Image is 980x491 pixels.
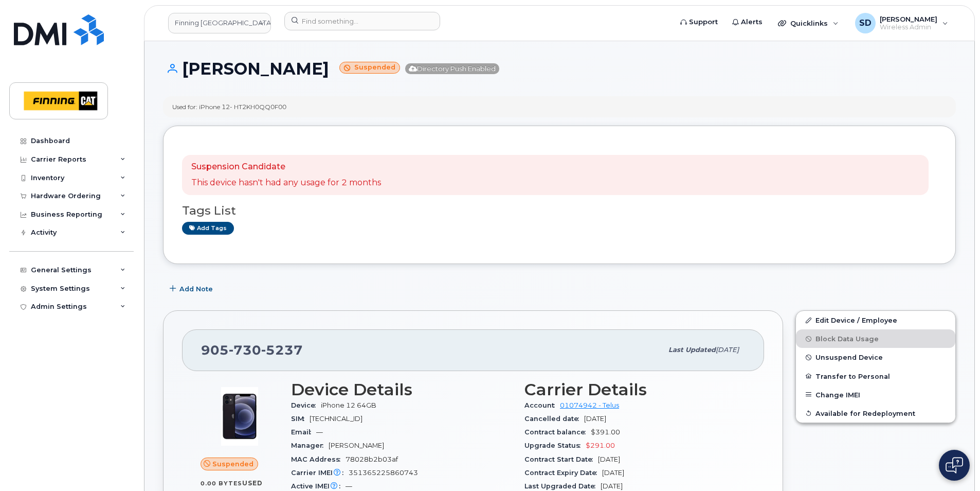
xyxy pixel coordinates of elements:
span: [DATE] [584,415,606,423]
button: Block Data Usage [796,329,955,348]
span: Contract balance [524,428,591,436]
span: Last updated [668,346,716,354]
span: Carrier IMEI [291,469,349,477]
img: image20231002-4137094-4ke690.jpeg [209,385,270,447]
span: Available for Redeployment [815,409,915,417]
span: Contract Expiry Date [524,469,602,477]
span: Email [291,428,316,436]
button: Transfer to Personal [796,367,955,385]
h3: Carrier Details [524,380,746,399]
a: Edit Device / Employee [796,311,955,329]
img: Open chat [946,457,963,474]
span: Add Note [179,284,213,294]
span: Manager [291,442,329,449]
span: MAC Address [291,455,346,463]
span: — [346,482,352,490]
span: Last Upgraded Date [524,482,601,490]
span: 0.00 Bytes [201,480,242,487]
span: Contract Start Date [524,455,598,463]
p: Suspension Candidate [191,161,381,173]
span: 5237 [261,342,303,358]
span: used [242,479,263,487]
p: This device hasn't had any usage for 2 months [191,177,381,189]
span: [DATE] [602,469,624,477]
h3: Tags List [182,204,937,217]
h3: Device Details [291,380,512,399]
span: [DATE] [598,455,620,463]
span: Cancelled date [524,415,584,423]
span: $291.00 [586,442,615,449]
span: $391.00 [591,428,620,436]
span: Account [524,401,560,409]
span: 351365225860743 [349,469,418,477]
span: iPhone 12 64GB [321,401,376,409]
span: Unsuspend Device [815,354,883,361]
span: 905 [201,342,303,358]
button: Change IMEI [796,385,955,404]
span: Active IMEI [291,482,346,490]
span: Directory Push Enabled [405,63,499,74]
span: — [316,428,323,436]
span: 730 [229,342,261,358]
span: Upgrade Status [524,442,586,449]
button: Available for Redeployment [796,404,955,423]
a: Add tags [182,222,234,235]
span: [DATE] [716,346,739,354]
span: 78028b2b03af [346,455,398,463]
button: Add Note [163,279,222,298]
div: Used for: iPhone 12- HT2KH0QQ0F00 [172,102,286,111]
span: Device [291,401,321,409]
span: SIM [291,415,310,423]
span: [PERSON_NAME] [329,442,384,449]
span: [TECHNICAL_ID] [310,415,362,423]
button: Unsuspend Device [796,348,955,366]
span: Suspended [212,459,253,469]
a: 01074942 - Telus [560,401,619,409]
small: Suspended [339,62,400,74]
h1: [PERSON_NAME] [163,60,956,78]
span: [DATE] [601,482,623,490]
